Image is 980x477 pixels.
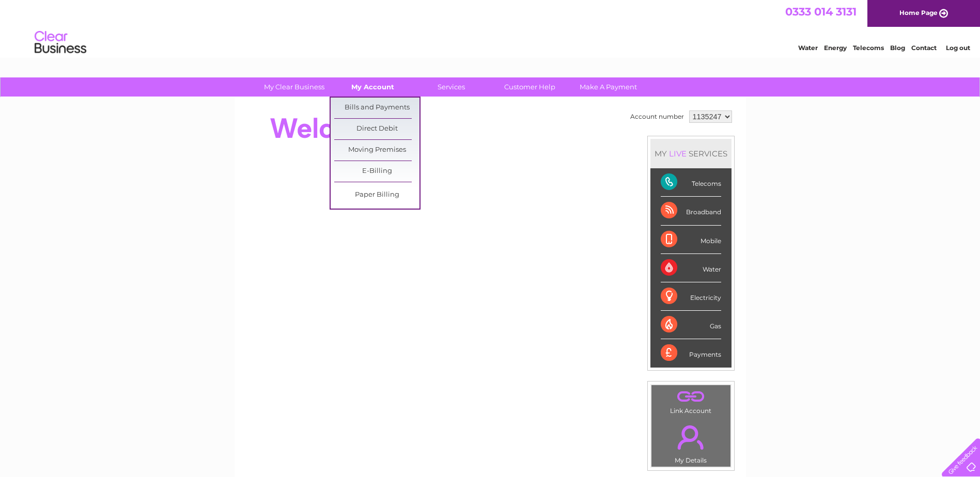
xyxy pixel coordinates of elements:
[661,282,721,311] div: Electricity
[334,98,419,118] a: Bills and Payments
[334,185,419,205] a: Paper Billing
[661,226,721,254] div: Mobile
[661,339,721,367] div: Payments
[34,27,87,58] img: logo.png
[650,139,732,168] div: MY SERVICES
[824,44,847,52] a: Energy
[252,77,337,97] a: My Clear Business
[246,6,735,50] div: Clear Business is a trading name of Verastar Limited (registered in [GEOGRAPHIC_DATA] No. 3667643...
[661,311,721,339] div: Gas
[330,77,415,97] a: My Account
[334,140,419,161] a: Moving Premises
[654,419,728,455] a: .
[334,161,419,182] a: E-Billing
[798,44,818,52] a: Water
[651,385,731,417] td: Link Account
[911,44,937,52] a: Contact
[661,168,721,197] div: Telecoms
[654,388,728,406] a: .
[661,197,721,225] div: Broadband
[566,77,651,97] a: Make A Payment
[667,149,689,158] div: LIVE
[890,44,905,52] a: Blog
[853,44,884,52] a: Telecoms
[628,108,687,125] td: Account number
[334,119,419,139] a: Direct Debit
[651,417,731,467] td: My Details
[946,44,970,52] a: Log out
[661,254,721,282] div: Water
[785,5,857,18] a: 0333 014 3131
[487,77,572,97] a: Customer Help
[409,77,494,97] a: Services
